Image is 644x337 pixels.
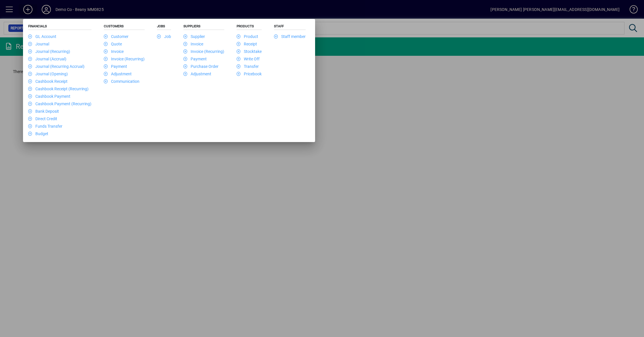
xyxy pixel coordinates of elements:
a: Budget [28,131,48,136]
a: Invoice (Recurring) [104,57,145,61]
a: Direct Credit [28,116,57,121]
a: Quote [104,42,122,46]
a: Pricebook [237,72,262,76]
a: Payment [183,57,207,61]
a: Stocktake [237,49,262,54]
a: Receipt [237,42,257,46]
a: Cashbook Receipt (Recurring) [28,87,89,91]
a: Supplier [183,34,205,39]
h5: Financials [28,24,91,30]
a: Journal [28,42,49,46]
a: Invoice [183,42,203,46]
a: Invoice (Recurring) [183,49,224,54]
h5: Jobs [157,24,171,30]
a: Purchase Order [183,64,218,69]
a: Write Off [237,57,260,61]
a: Cashbook Payment (Recurring) [28,102,91,106]
a: Customer [104,34,129,39]
a: Cashbook Receipt [28,79,68,84]
h5: Customers [104,24,145,30]
a: Job [157,34,171,39]
h5: Products [237,24,262,30]
a: Adjustment [183,72,211,76]
a: Funds Transfer [28,124,62,129]
a: Invoice [104,49,124,54]
h5: Staff [274,24,306,30]
a: GL Account [28,34,56,39]
h5: Suppliers [183,24,224,30]
a: Transfer [237,64,259,69]
a: Staff member [274,34,306,39]
a: Journal (Recurring) [28,49,70,54]
a: Journal (Accrual) [28,57,66,61]
a: Journal (Opening) [28,72,68,76]
a: Journal (Recurring Accrual) [28,64,85,69]
a: Bank Deposit [28,109,59,114]
a: Product [237,34,258,39]
a: Adjustment [104,72,132,76]
a: Cashbook Payment [28,94,70,99]
a: Communication [104,79,139,84]
a: Payment [104,64,127,69]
